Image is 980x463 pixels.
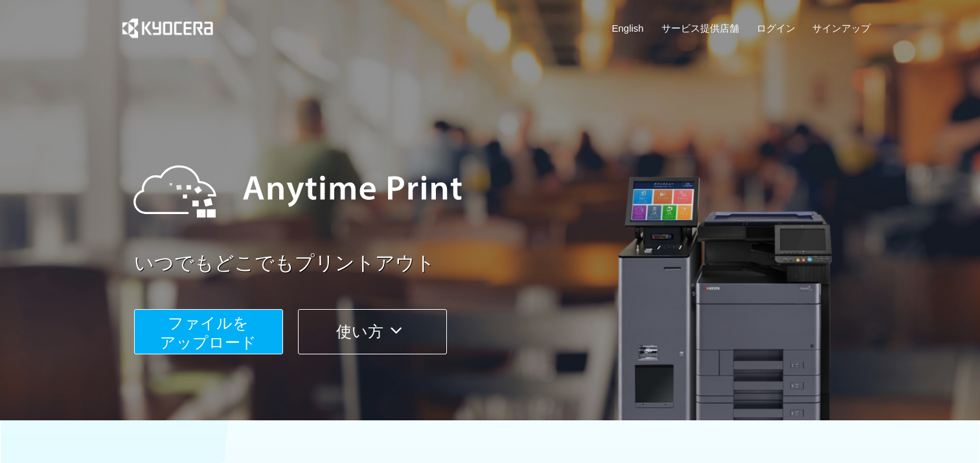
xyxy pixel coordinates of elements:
[812,21,871,35] a: サインアップ
[757,21,795,35] a: ログイン
[160,314,256,351] span: ファイルを ​​アップロード
[661,21,739,35] a: サービス提供店舗
[612,21,644,35] a: English
[298,309,447,354] button: 使い方
[134,309,283,354] button: ファイルを​​アップロード
[134,250,879,277] a: いつでもどこでもプリントアウト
